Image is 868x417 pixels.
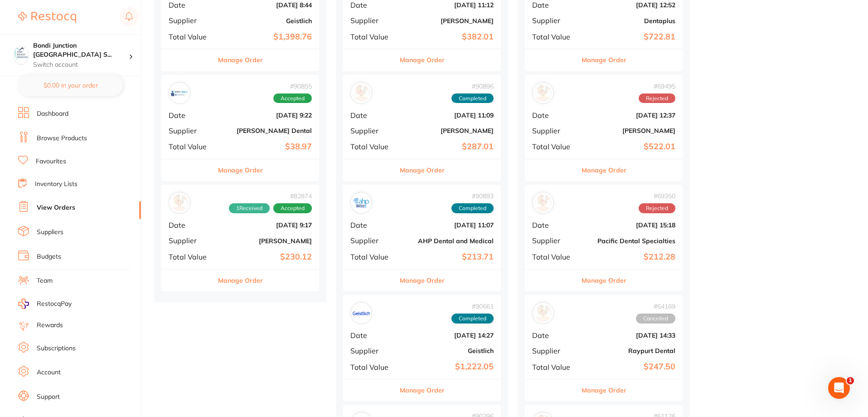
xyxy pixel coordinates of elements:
[221,237,312,245] b: [PERSON_NAME]
[534,304,552,322] img: Raypurt Dental
[221,32,312,42] b: $1,398.76
[585,237,675,245] b: Pacific Dental Specialties
[403,112,494,119] b: [DATE] 11:09
[532,331,577,339] span: Date
[14,46,28,60] img: Bondi Junction Sydney Specialist Periodontics
[36,157,66,166] a: Favourites
[532,221,577,229] span: Date
[403,32,494,42] b: $382.01
[169,253,214,261] span: Total Value
[532,1,577,9] span: Date
[585,17,675,25] b: Dentaplus
[636,303,675,310] span: # 64169
[451,93,494,103] span: Completed
[18,12,76,23] img: Restocq Logo
[582,379,626,401] button: Manage Order
[18,74,123,96] button: $0.00 in your order
[534,84,552,102] img: Henry Schein Halas
[221,17,312,25] b: Geistlich
[18,299,72,309] a: RestocqPay
[585,332,675,339] b: [DATE] 14:33
[273,93,312,103] span: Accepted
[33,41,129,59] h4: Bondi Junction Sydney Specialist Periodontics
[451,192,494,200] span: # 90893
[37,299,72,309] span: RestocqPay
[273,203,312,213] span: Accepted
[532,236,577,245] span: Supplier
[221,127,312,134] b: [PERSON_NAME] Dental
[18,299,29,309] img: RestocqPay
[350,127,396,135] span: Supplier
[353,304,370,322] img: Geistlich
[169,127,214,135] span: Supplier
[218,49,263,71] button: Manage Order
[532,33,577,41] span: Total Value
[161,185,319,291] div: Adam Dental#828741ReceivedAcceptedDate[DATE] 9:17Supplier[PERSON_NAME]Total Value$230.12Manage Order
[639,93,675,103] span: Rejected
[37,134,87,143] a: Browse Products
[37,276,53,285] a: Team
[37,392,60,402] a: Support
[403,17,494,25] b: [PERSON_NAME]
[221,142,312,152] b: $38.97
[532,142,577,151] span: Total Value
[350,331,396,339] span: Date
[532,127,577,135] span: Supplier
[403,237,494,245] b: AHP Dental and Medical
[582,270,626,291] button: Manage Order
[585,32,675,42] b: $722.81
[532,253,577,261] span: Total Value
[585,127,675,134] b: [PERSON_NAME]
[585,112,675,119] b: [DATE] 12:37
[403,252,494,262] b: $213.71
[350,236,396,245] span: Supplier
[639,192,675,200] span: # 69350
[350,16,396,25] span: Supplier
[532,111,577,119] span: Date
[169,142,214,151] span: Total Value
[229,192,312,200] span: # 82874
[353,84,370,102] img: Henry Schein Halas
[169,236,214,245] span: Supplier
[353,194,370,211] img: AHP Dental and Medical
[33,60,129,69] p: Switch account
[400,270,445,291] button: Manage Order
[451,203,494,213] span: Completed
[221,1,312,9] b: [DATE] 8:44
[171,194,188,211] img: Adam Dental
[350,111,396,119] span: Date
[37,252,61,261] a: Budgets
[171,84,188,102] img: Erskine Dental
[585,362,675,372] b: $247.50
[218,159,263,181] button: Manage Order
[532,363,577,371] span: Total Value
[828,377,850,399] iframe: Intercom live chat
[451,303,494,310] span: # 90661
[221,221,312,229] b: [DATE] 9:17
[532,16,577,25] span: Supplier
[847,377,854,384] span: 1
[532,347,577,355] span: Supplier
[585,1,675,9] b: [DATE] 12:52
[451,83,494,90] span: # 90896
[403,127,494,134] b: [PERSON_NAME]
[582,159,626,181] button: Manage Order
[37,344,76,353] a: Subscriptions
[400,49,445,71] button: Manage Order
[350,347,396,355] span: Supplier
[534,194,552,211] img: Pacific Dental Specialties
[582,49,626,71] button: Manage Order
[37,228,63,237] a: Suppliers
[37,368,61,377] a: Account
[639,203,675,213] span: Rejected
[273,83,312,90] span: # 90855
[451,314,494,324] span: Completed
[37,321,63,330] a: Rewards
[403,1,494,9] b: [DATE] 11:12
[350,363,396,371] span: Total Value
[636,314,675,324] span: Cancelled
[350,142,396,151] span: Total Value
[350,33,396,41] span: Total Value
[403,347,494,354] b: Geistlich
[37,203,75,212] a: View Orders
